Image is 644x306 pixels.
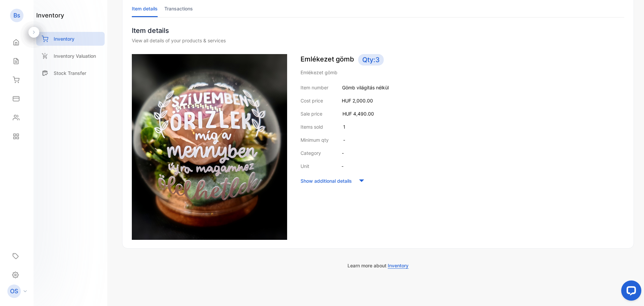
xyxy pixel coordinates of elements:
div: View all details of your products & services [132,37,624,44]
iframe: LiveChat chat widget [616,278,644,306]
p: - [341,163,343,170]
p: Inventory Valuation [54,52,96,59]
p: Item details [132,26,624,36]
span: HUF 2,000.00 [342,98,373,103]
p: Learn more about [122,262,634,269]
p: Cost price [301,97,323,104]
img: item [132,54,287,240]
a: Inventory [36,32,105,46]
a: Inventory Valuation [36,49,105,63]
p: - [343,136,345,143]
p: Emlékezet gömb [301,54,624,65]
p: Item number [301,84,328,91]
p: Stock Transfer [54,70,86,77]
p: Show additional details [301,177,352,184]
p: 1 [343,123,345,130]
a: Stock Transfer [36,66,105,80]
p: Items sold [301,123,323,130]
p: Minimum qty [301,136,329,143]
p: Inventory [54,35,74,42]
p: OS [10,287,18,296]
span: Qty: 3 [358,54,384,65]
p: Bs [13,11,20,20]
h1: inventory [36,11,64,20]
p: - [342,149,344,157]
p: Emlékezet gömb [301,69,624,76]
span: HUF 4,490.00 [342,111,374,117]
p: Category [301,149,321,157]
p: Gömb világítás nélkül [342,84,389,91]
p: Unit [301,163,309,170]
span: Inventory [388,263,409,269]
p: Sale price [301,110,322,117]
